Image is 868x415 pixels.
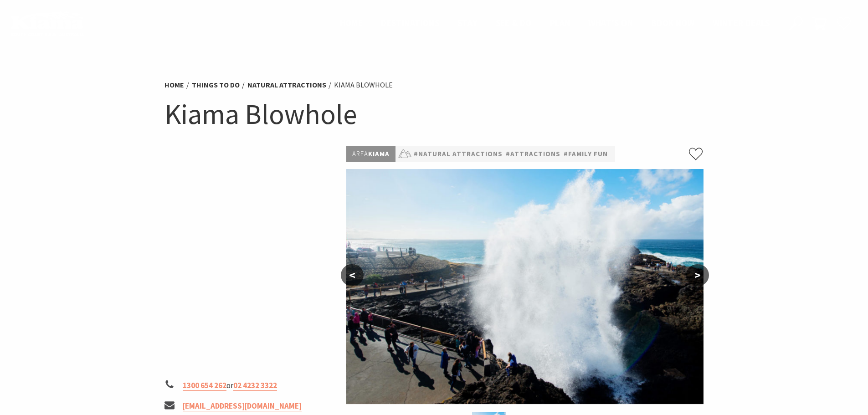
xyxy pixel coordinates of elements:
a: Home [164,80,184,90]
a: #Attractions [506,149,560,160]
span: Home [340,17,363,28]
li: or [164,379,339,392]
img: Kiama Logo [11,11,84,36]
span: See & Do [496,17,532,28]
span: What’s On [588,17,633,28]
button: > [686,264,709,286]
a: 1300 654 262 [183,380,226,391]
button: < [341,264,364,286]
span: Winter Deals [713,17,770,28]
a: 02 4232 3322 [233,380,277,391]
a: #Natural Attractions [414,149,503,160]
span: Stay [457,17,478,28]
p: Kiama [346,146,395,162]
li: Kiama Blowhole [334,79,393,91]
a: Things To Do [192,80,240,90]
a: #Family Fun [564,149,608,160]
span: Area [352,149,368,158]
span: Plan [550,17,570,28]
a: Natural Attractions [247,80,326,90]
h1: Kiama Blowhole [164,96,704,133]
span: Book now [651,17,694,28]
nav: Main Menu [331,16,779,31]
span: Destinations [381,17,439,28]
a: [EMAIL_ADDRESS][DOMAIN_NAME] [183,401,302,411]
img: Close up of the Kiama Blowhole [346,169,704,404]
